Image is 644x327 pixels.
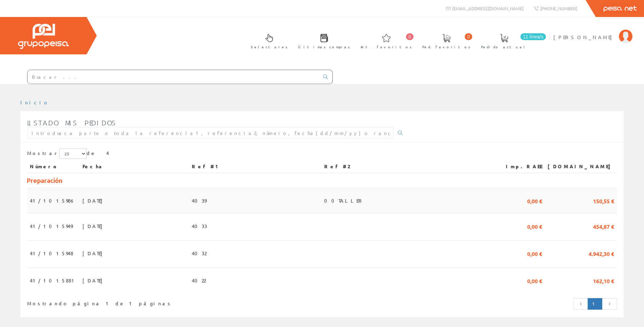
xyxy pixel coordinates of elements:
[573,298,588,310] a: Página anterior
[192,195,206,206] span: 4039
[82,220,106,232] span: [DATE]
[189,160,321,173] th: Ref #1
[30,195,75,206] span: 41/1015986
[192,275,206,286] span: 4022
[593,275,614,286] span: 162,10 €
[545,160,617,173] th: [DOMAIN_NAME]
[602,298,617,310] a: Página siguiente
[321,160,494,173] th: Ref #2
[553,34,615,40] span: [PERSON_NAME]
[27,70,319,84] input: Buscar ...
[30,275,77,286] span: 41/1015881
[30,247,73,259] span: 41/1015948
[527,195,542,206] span: 0,00 €
[80,160,189,173] th: Fecha
[324,195,364,206] span: 00TALLER
[527,220,542,232] span: 0,00 €
[20,99,49,105] a: Inicio
[593,195,614,206] span: 150,55 €
[593,220,614,232] span: 454,87 €
[251,44,288,50] span: Selectores
[27,119,116,127] span: Listado mis pedidos
[474,28,548,53] a: 11 línea/s Pedido actual
[406,33,413,40] span: 0
[520,33,546,40] span: 11 línea/s
[26,176,62,185] span: Preparación
[553,28,632,35] a: [PERSON_NAME]
[494,160,545,173] th: Imp.RAEE
[27,149,87,159] label: Mostrar
[452,5,523,11] span: [EMAIL_ADDRESS][DOMAIN_NAME]
[589,247,614,259] span: 4.942,30 €
[527,247,542,259] span: 0,00 €
[481,44,527,50] span: Pedido actual
[422,44,471,50] span: Ped. favoritos
[27,297,267,307] div: Mostrando página 1 de 1 páginas
[18,24,69,49] img: Grupo Peisa
[82,195,106,206] span: [DATE]
[588,298,602,310] a: Página actual
[244,28,291,53] a: Selectores
[527,275,542,286] span: 0,00 €
[30,220,73,232] span: 41/1015949
[192,247,206,259] span: 4032
[361,44,412,50] span: Art. favoritos
[465,33,472,40] span: 0
[192,220,207,232] span: 4033
[298,44,350,50] span: Últimas compras
[82,275,106,286] span: [DATE]
[291,28,353,53] a: Últimas compras
[27,127,394,139] input: Introduzca parte o toda la referencia1, referencia2, número, fecha(dd/mm/yy) o rango de fechas(dd...
[59,149,87,159] select: Mostrar
[27,160,80,173] th: Número
[27,149,617,160] div: de 4
[540,5,577,11] span: [PHONE_NUMBER]
[82,247,106,259] span: [DATE]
